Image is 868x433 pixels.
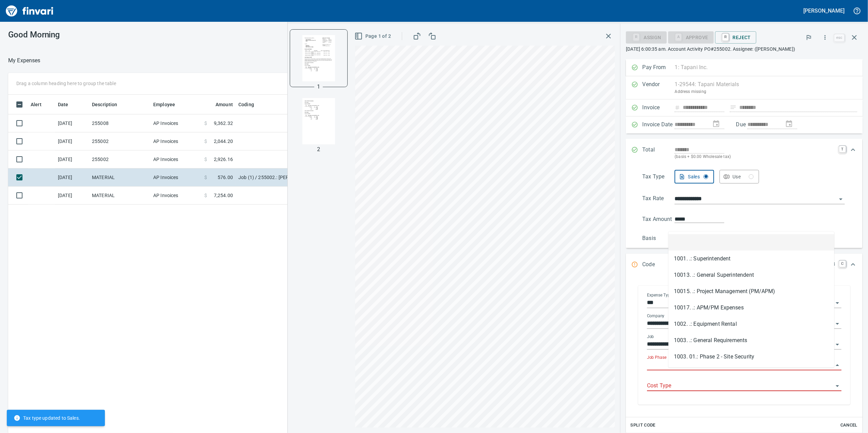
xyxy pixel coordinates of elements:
[626,167,863,248] div: Expand
[218,174,233,181] span: 576.00
[214,156,233,163] span: 2,926.16
[834,34,845,42] a: esc
[58,100,68,109] span: Date
[668,332,834,349] li: 1003. .: General Requirements
[668,365,834,381] li: 1003. 02.: Site Security for Prose Playground
[55,187,89,205] td: [DATE]
[89,114,151,132] td: 255008
[151,114,202,132] td: AP Invoices
[92,100,126,109] span: Description
[642,234,675,242] p: Basis
[317,83,320,91] p: 1
[204,120,207,127] span: $
[204,138,207,145] span: $
[688,173,708,181] div: Sales
[668,251,834,267] li: 1001. .: Superintendent
[804,7,845,14] h5: [PERSON_NAME]
[204,174,207,181] span: $
[626,46,863,52] p: [DATE] 6:00:35 am. Account Activity PO#255002. Assignee: ([PERSON_NAME])
[668,316,834,332] li: 1002. .: Equipment Rental
[204,156,207,163] span: $
[31,100,42,109] span: Alert
[732,173,754,181] div: Use
[833,298,842,308] button: Open
[818,30,833,45] button: More
[4,3,55,19] img: Finvari
[642,215,675,223] p: Tax Amount
[675,154,835,160] p: (basis + $0.00 Wholesale tax)
[151,187,202,205] td: AP Invoices
[833,319,842,328] button: Open
[642,146,675,160] p: Total
[839,260,846,267] a: C
[8,57,41,65] nav: breadcrumb
[353,30,394,43] button: Page 1 of 2
[642,194,675,204] p: Tax Rate
[720,170,759,183] button: Use
[216,100,233,109] span: Amount
[92,100,117,109] span: Description
[153,100,175,109] span: Employee
[801,30,816,45] button: Flag
[89,150,151,169] td: 255002
[296,35,342,81] img: Page 1
[642,173,675,183] p: Tax Type
[153,100,184,109] span: Employee
[668,283,834,300] li: 10015. .: Project Management (PM/APM)
[238,100,254,109] span: Coding
[204,192,207,199] span: $
[296,98,342,144] img: Page 2
[647,314,665,318] label: Company
[89,187,151,205] td: MATERIAL
[647,293,672,297] label: Expense Type
[721,32,751,43] span: Reject
[89,169,151,187] td: MATERIAL
[151,150,202,169] td: AP Invoices
[833,360,842,370] button: Close
[839,146,846,153] a: T
[630,421,656,429] span: Split Code
[668,34,714,40] div: Job Phase required
[833,381,842,391] button: Open
[626,34,666,40] div: Assign
[55,132,89,150] td: [DATE]
[214,192,233,199] span: 7,254.00
[238,100,263,109] span: Coding
[626,254,863,276] div: Expand
[642,260,675,269] p: Code
[722,33,729,41] a: R
[14,415,80,421] span: Tax type updated to Sales.
[236,169,406,187] td: Job (1) / 255002.: [PERSON_NAME][GEOGRAPHIC_DATA] Phase 2 & 3
[8,57,41,65] p: My Expenses
[89,132,151,150] td: 255002
[55,114,89,132] td: [DATE]
[317,145,320,154] p: 2
[668,349,834,365] li: 1003. 01.: Phase 2 - Site Security
[647,355,666,359] label: Job Phase
[647,335,654,339] label: Job
[668,267,834,283] li: 10013. .: General Superintendent
[214,138,233,145] span: 2,044.20
[833,340,842,349] button: Open
[833,29,863,46] span: Close invoice
[838,420,860,431] button: Cancel
[214,120,233,127] span: 9,362.32
[626,139,863,167] div: Expand
[55,150,89,169] td: [DATE]
[675,170,714,183] button: Sales
[16,80,116,87] p: Drag a column heading here to group the table
[629,420,657,431] button: Split Code
[840,421,858,429] span: Cancel
[836,194,846,204] button: Open
[8,30,224,39] h3: Good Morning
[151,132,202,150] td: AP Invoices
[668,300,834,316] li: 10017. .: APM/PM Expenses
[58,100,77,109] span: Date
[802,5,846,16] button: [PERSON_NAME]
[207,100,233,109] span: Amount
[55,169,89,187] td: [DATE]
[31,100,50,109] span: Alert
[356,32,391,41] span: Page 1 of 2
[151,169,202,187] td: AP Invoices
